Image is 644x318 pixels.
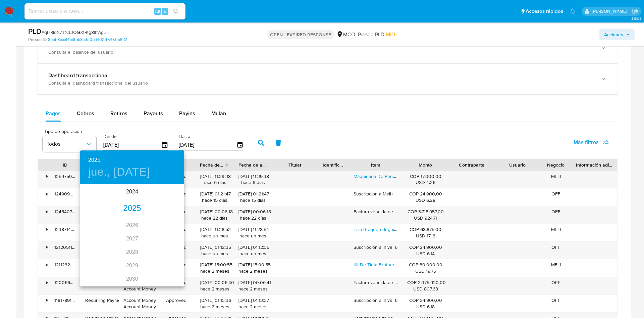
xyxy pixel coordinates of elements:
div: 2025 [80,202,184,215]
div: 2024 [80,185,184,198]
button: 2025 [88,155,100,165]
button: jue., [DATE] [88,165,150,179]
